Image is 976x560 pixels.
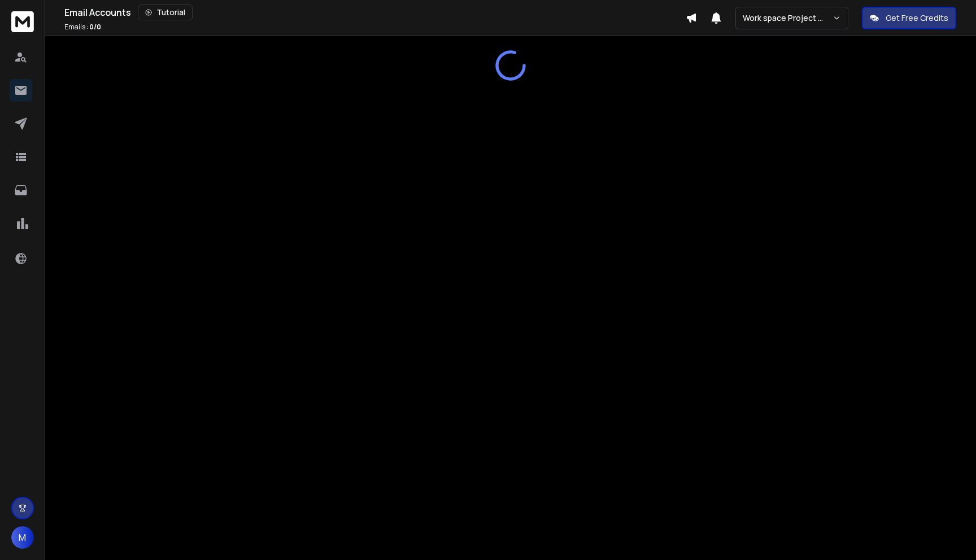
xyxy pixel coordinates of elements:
p: Emails : [64,23,101,32]
button: Tutorial [138,5,193,20]
div: Email Accounts [64,5,686,20]
p: Get Free Credits [886,12,948,24]
button: M [11,526,34,549]
p: Work space Project Consulting [743,12,833,24]
button: Get Free Credits [862,7,956,29]
span: 0 / 0 [89,22,101,32]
